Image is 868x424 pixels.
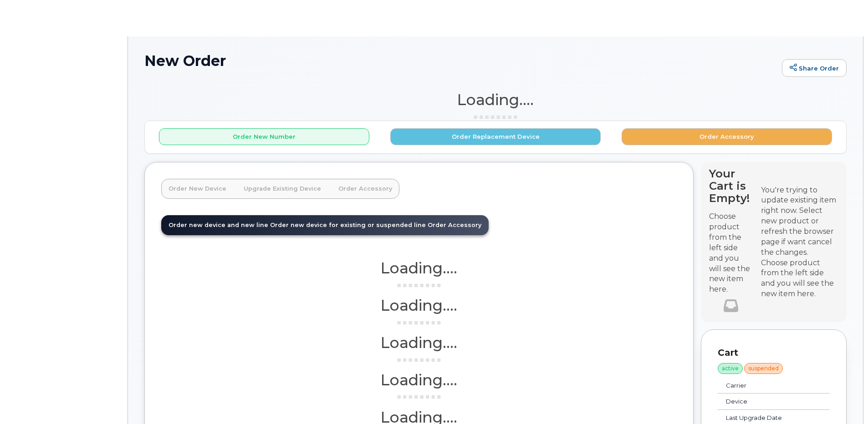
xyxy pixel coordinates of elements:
[396,357,442,363] img: ajax-loader-3a6953c30dc77f0bf724df975f13086db4f4c1262e45940f03d1251963f1bf2e.gif
[782,59,847,77] a: Share Order
[622,128,832,145] button: Order Accessory
[144,53,777,69] h1: New Order
[161,334,677,351] h1: Loading....
[428,222,481,228] span: Order Accessory
[718,394,809,410] td: Device
[390,128,601,145] button: Order Replacement Device
[718,346,830,359] p: Cart
[718,378,809,394] td: Carrier
[473,114,518,121] img: ajax-loader-3a6953c30dc77f0bf724df975f13086db4f4c1262e45940f03d1251963f1bf2e.gif
[761,258,838,299] div: Choose product from the left side and you will see the new item here.
[744,363,783,374] div: suspended
[761,185,838,258] div: You're trying to update existing item right now. Select new product or refresh the browser page i...
[709,167,753,204] h4: Your Cart is Empty!
[168,222,268,228] span: Order new device and new line
[718,363,743,374] div: active
[144,91,847,108] h1: Loading....
[331,179,399,199] a: Order Accessory
[236,179,328,199] a: Upgrade Existing Device
[709,212,753,295] p: Choose product from the left side and you will see the new item here.
[396,282,442,289] img: ajax-loader-3a6953c30dc77f0bf724df975f13086db4f4c1262e45940f03d1251963f1bf2e.gif
[270,222,426,228] span: Order new device for existing or suspended line
[396,319,442,326] img: ajax-loader-3a6953c30dc77f0bf724df975f13086db4f4c1262e45940f03d1251963f1bf2e.gif
[161,260,677,276] h1: Loading....
[159,128,369,145] button: Order New Number
[396,394,442,400] img: ajax-loader-3a6953c30dc77f0bf724df975f13086db4f4c1262e45940f03d1251963f1bf2e.gif
[161,179,234,199] a: Order New Device
[161,372,677,388] h1: Loading....
[161,297,677,313] h1: Loading....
